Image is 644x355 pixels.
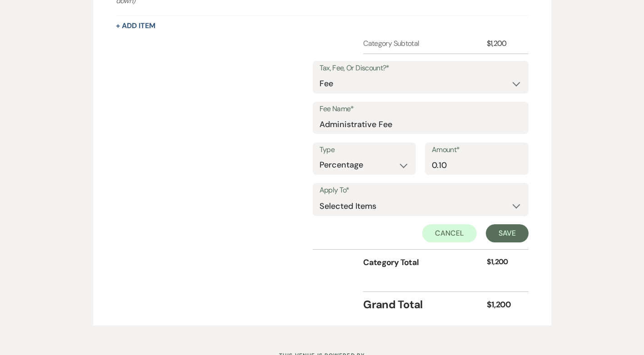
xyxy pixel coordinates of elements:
[116,22,155,30] button: + Add Item
[320,143,409,157] label: Type
[320,103,522,116] label: Fee Name*
[432,143,522,157] label: Amount*
[487,299,518,311] div: $1,200
[363,256,486,269] div: Category Total
[363,38,486,49] div: Category Subtotal
[486,224,529,242] button: Save
[363,296,486,313] div: Grand Total
[320,62,522,75] label: Tax, Fee, Or Discount?*
[320,184,522,197] label: Apply To*
[487,256,518,269] div: $1,200
[487,38,518,49] div: $1,200
[422,224,477,242] button: Cancel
